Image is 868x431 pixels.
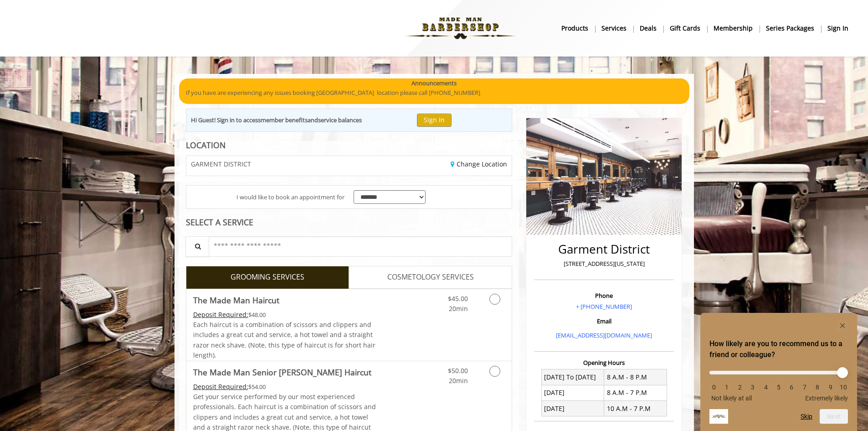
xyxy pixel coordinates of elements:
[556,331,652,339] a: [EMAIL_ADDRESS][DOMAIN_NAME]
[709,384,719,391] li: 0
[839,384,848,391] li: 10
[640,23,657,33] b: Deals
[709,338,848,360] h2: How likely are you to recommend us to a friend or colleague? Select an option from 0 to 10, with ...
[541,385,604,400] td: [DATE]
[576,302,632,311] a: + [PHONE_NUMBER]
[604,385,667,400] td: 8 A.M - 7 P.M
[186,88,683,98] p: If you have are experiencing any issues booking [GEOGRAPHIC_DATA] location please call [PHONE_NUM...
[827,23,848,33] b: sign in
[722,384,731,391] li: 1
[193,366,371,379] b: The Made Man Senior [PERSON_NAME] Haircut
[595,21,633,35] a: ServicesServices
[774,384,783,391] li: 5
[604,369,667,385] td: 8 A.M - 8 P.M
[801,413,812,420] button: Skip
[813,384,822,391] li: 8
[805,395,848,402] span: Extremely likely
[318,116,362,124] b: service balances
[193,310,376,320] div: $48.00
[261,116,308,124] b: member benefits
[236,192,344,202] span: I would like to book an appointment for
[186,140,226,151] b: LOCATION
[449,376,468,385] span: 20min
[541,369,604,385] td: [DATE] To [DATE]
[604,401,667,416] td: 10 A.M - 7 P.M
[448,294,468,303] span: $45.00
[800,384,809,391] li: 7
[663,21,707,35] a: Gift cardsgift cards
[411,78,457,88] b: Announcements
[536,292,672,299] h3: Phone
[541,401,604,416] td: [DATE]
[536,259,672,269] p: [STREET_ADDRESS][US_STATE]
[761,384,770,391] li: 4
[193,382,376,392] div: $54.00
[735,384,745,391] li: 2
[561,23,588,33] b: products
[837,320,848,331] button: Hide survey
[536,243,672,256] h2: Garment District
[707,21,760,35] a: MembershipMembership
[185,236,209,257] button: Service Search
[186,218,513,227] div: SELECT A SERVICE
[709,320,848,424] div: How likely are you to recommend us to a friend or colleague? Select an option from 0 to 10, with ...
[821,21,855,35] a: sign insign in
[601,23,627,33] b: Services
[193,294,279,306] b: The Made Man Haircut
[670,23,700,33] b: gift cards
[555,21,595,35] a: Productsproducts
[826,384,835,391] li: 9
[748,384,757,391] li: 3
[449,304,468,313] span: 20min
[191,115,362,125] div: Hi Guest! Sign in to access and
[417,114,452,127] button: Sign In
[387,271,474,283] span: COSMETOLOGY SERVICES
[398,3,523,53] img: Made Man Barbershop logo
[191,161,251,167] span: GARMENT DISTRICT
[193,382,248,391] span: This service needs some Advance to be paid before we block your appointment
[760,21,821,35] a: Series packagesSeries packages
[714,23,753,33] b: Membership
[536,318,672,324] h3: Email
[451,160,507,168] a: Change Location
[231,271,304,283] span: GROOMING SERVICES
[766,23,814,33] b: Series packages
[820,409,848,424] button: Next question
[534,359,674,366] h3: Opening Hours
[633,21,663,35] a: DealsDeals
[787,384,796,391] li: 6
[193,320,375,359] span: Each haircut is a combination of scissors and clippers and includes a great cut and service, a ho...
[709,364,848,402] div: How likely are you to recommend us to a friend or colleague? Select an option from 0 to 10, with ...
[193,310,248,319] span: This service needs some Advance to be paid before we block your appointment
[448,366,468,375] span: $50.00
[711,395,752,402] span: Not likely at all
